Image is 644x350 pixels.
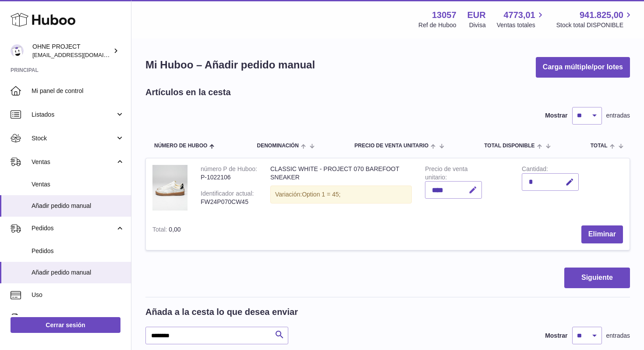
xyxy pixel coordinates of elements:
[497,21,545,29] span: Ventas totales
[145,58,315,72] h1: Mi Huboo – Añadir pedido manual
[581,225,623,243] button: Eliminar
[32,111,115,119] span: Listados
[32,180,124,189] span: Ventas
[536,57,630,78] button: Carga múltiple/por lotes
[556,9,633,29] a: 941.825,00 Stock total DISPONIBLE
[201,190,254,199] div: Identificador actual
[264,158,418,219] td: CLASSIC WHITE - PROJECT 070 BAREFOOT SNEAKER
[503,9,535,21] span: 4773,01
[32,134,115,143] span: Stock
[522,165,548,175] label: Cantidad
[564,268,630,288] button: Siguiente
[169,226,180,233] span: 0,00
[497,9,545,29] a: 4773,01 Ventas totales
[545,332,567,340] label: Mostrar
[418,21,456,29] div: Ref de Huboo
[469,21,486,29] div: Divisa
[32,87,124,95] span: Mi panel de control
[591,143,608,149] span: Total
[467,9,486,21] strong: EUR
[152,226,169,235] label: Total
[32,247,124,255] span: Pedidos
[32,268,124,277] span: Añadir pedido manual
[425,165,467,183] label: Precio de venta unitario
[270,186,412,204] div: Variación:
[11,317,120,333] a: Cerrar sesión
[556,21,633,29] span: Stock total DISPONIBLE
[201,173,257,182] div: P-1022106
[302,191,340,198] span: Option 1 = 45;
[201,198,257,206] div: FW24P070CW45
[32,202,124,210] span: Añadir pedido manual
[32,51,129,58] span: [EMAIL_ADDRESS][DOMAIN_NAME]
[32,158,115,166] span: Ventas
[257,143,298,149] span: Denominación
[432,9,456,21] strong: 13057
[484,143,534,149] span: Total DISPONIBLE
[145,306,298,318] h2: Añada a la cesta lo que desea enviar
[152,165,188,211] img: CLASSIC WHITE - PROJECT 070 BAREFOOT SNEAKER
[32,314,115,323] span: Facturación y pagos
[32,291,124,299] span: Uso
[580,9,623,21] span: 941.825,00
[201,165,257,175] div: número P de Huboo
[606,111,630,120] span: entradas
[545,111,567,120] label: Mostrar
[145,86,231,98] h2: Artículos en la cesta
[32,43,111,59] div: OHNE PROJECT
[32,224,115,232] span: Pedidos
[154,143,207,149] span: Número de Huboo
[606,332,630,340] span: entradas
[354,143,428,149] span: Precio de venta unitario
[11,44,24,57] img: support@ohneproject.com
